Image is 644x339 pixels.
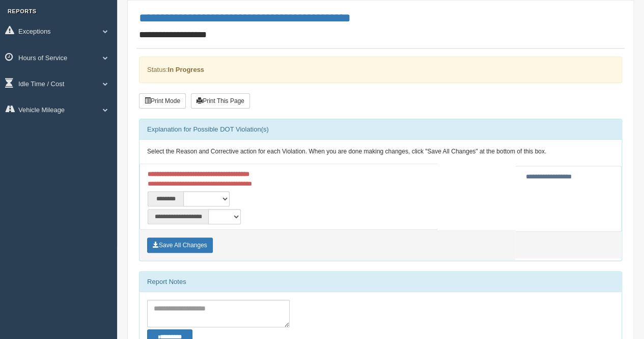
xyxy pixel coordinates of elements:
div: Status: [139,57,622,83]
button: Save [147,238,213,253]
div: Report Notes [139,272,622,292]
strong: In Progress [167,66,204,73]
div: Explanation for Possible DOT Violation(s) [139,119,622,140]
div: Select the Reason and Corrective action for each Violation. When you are done making changes, cli... [139,140,622,164]
button: Print This Page [191,93,250,109]
button: Print Mode [139,93,186,109]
